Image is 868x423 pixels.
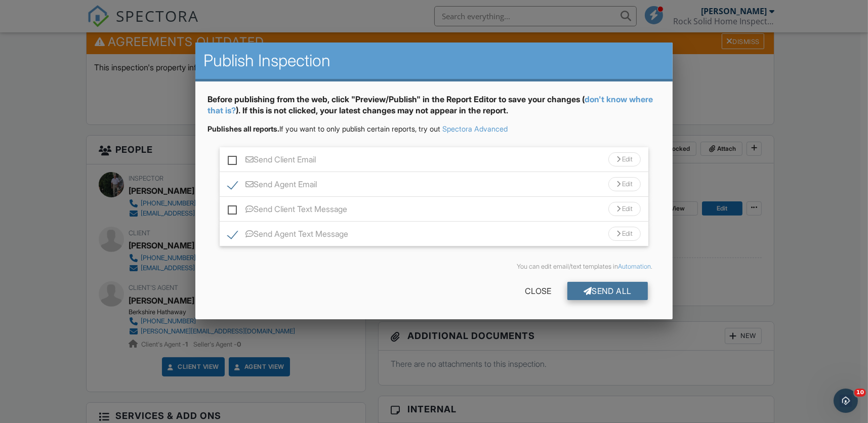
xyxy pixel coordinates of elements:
[834,389,858,413] iframe: Intercom live chat
[608,227,641,241] div: Edit
[608,152,641,166] div: Edit
[208,124,440,133] span: If you want to only publish certain reports, try out
[228,229,348,242] label: Send Agent Text Message
[208,94,653,115] a: don't know where that is?
[509,282,567,300] div: Close
[567,282,648,300] div: Send All
[203,51,665,71] h2: Publish Inspection
[618,263,651,270] a: Automation
[608,202,641,216] div: Edit
[208,94,660,124] div: Before publishing from the web, click "Preview/Publish" in the Report Editor to save your changes...
[442,124,508,133] a: Spectora Advanced
[228,180,317,192] label: Send Agent Email
[228,204,347,217] label: Send Client Text Message
[216,263,652,271] div: You can edit email/text templates in .
[208,124,279,133] strong: Publishes all reports.
[854,389,866,397] span: 10
[228,155,316,167] label: Send Client Email
[608,177,641,191] div: Edit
